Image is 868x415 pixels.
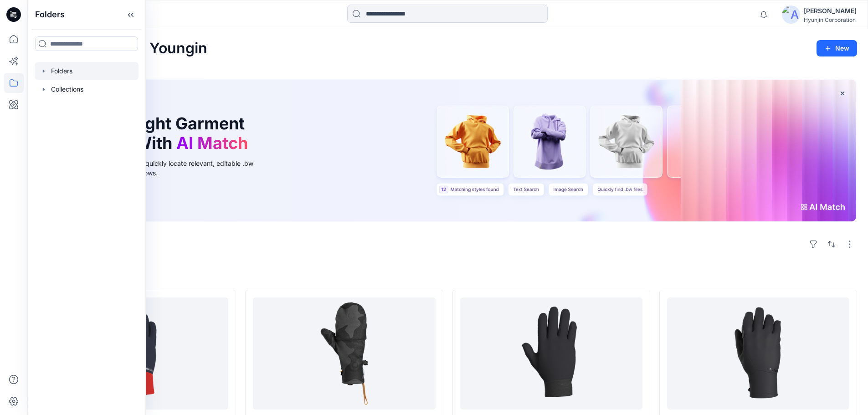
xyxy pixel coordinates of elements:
[804,5,857,16] div: [PERSON_NAME]
[782,5,800,24] img: avatar
[253,297,435,410] a: 2-339588 AW25 BLACK(8756261)
[460,297,642,410] a: 2-100098 AW25 BLACK(8396266)
[61,159,266,178] div: Use text or image search to quickly locate relevant, editable .bw files for faster design workflows.
[176,133,248,153] span: AI Match
[817,40,857,56] button: New
[61,114,252,153] h1: Find the Right Garment Instantly With
[38,270,857,281] h4: Styles
[804,16,857,23] div: Hyunjin Corporation
[667,297,849,410] a: 1-347163 AW25 BLACK(8803758)-PAP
